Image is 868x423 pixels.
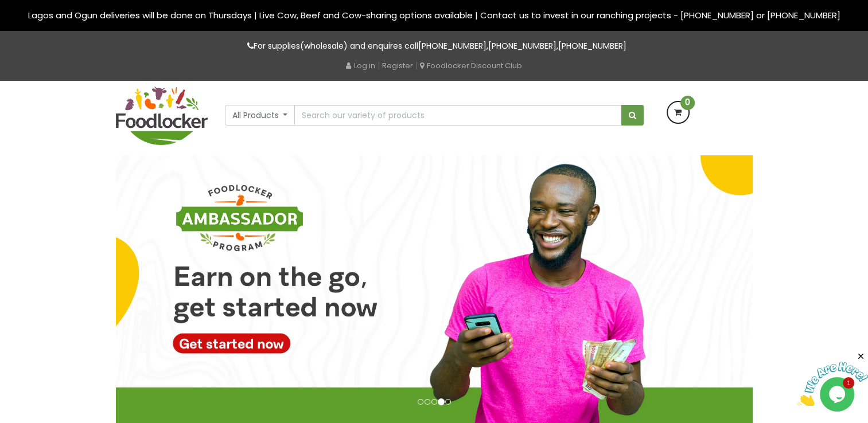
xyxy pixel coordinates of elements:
[225,105,295,126] button: All Products
[346,60,375,71] a: Log in
[28,9,840,21] span: Lagos and Ogun deliveries will be done on Thursdays | Live Cow, Beef and Cow-sharing options avai...
[116,155,753,423] img: Foodlocker Ambassador
[294,105,621,126] input: Search our variety of products
[488,40,556,52] a: [PHONE_NUMBER]
[797,351,868,406] iframe: chat widget
[680,96,695,110] span: 0
[558,40,626,52] a: [PHONE_NUMBER]
[116,40,753,53] p: For supplies(wholesale) and enquires call , ,
[418,40,486,52] a: [PHONE_NUMBER]
[382,60,413,71] a: Register
[116,87,208,145] img: FoodLocker
[415,60,418,71] span: |
[420,60,522,71] a: Foodlocker Discount Club
[377,60,380,71] span: |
